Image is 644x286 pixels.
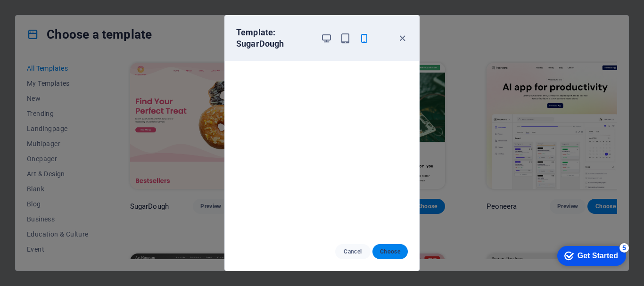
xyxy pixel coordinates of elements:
div: Get Started 5 items remaining, 0% complete [8,5,76,25]
div: Get Started [28,10,68,19]
div: 5 [70,2,79,11]
button: Cancel [335,244,371,259]
span: Cancel [343,248,363,255]
button: Choose [372,244,408,259]
span: Choose [380,248,400,255]
h6: Template: SugarDough [236,27,313,49]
